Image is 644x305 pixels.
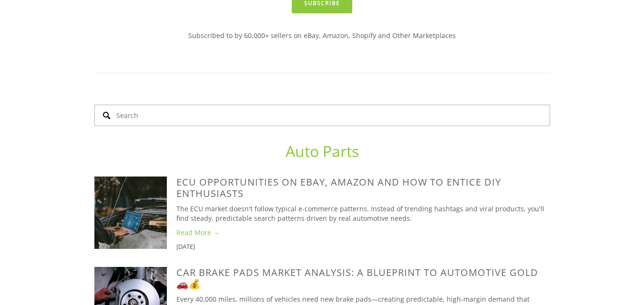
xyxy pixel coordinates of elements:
a: ECU Opportunities on eBay, Amazon and How to Entice DIY Enthusiasts [176,176,501,200]
a: Auto Parts [286,141,359,161]
input: Search [94,105,550,126]
img: ECU Opportunities on eBay, Amazon and How to Entice DIY Enthusiasts [94,177,167,249]
time: [DATE] [176,242,195,251]
p: The ECU market doesn't follow typical e-commerce patterns. Instead of trending hashtags and viral... [176,204,550,223]
a: Car Brake Pads Market Analysis: A Blueprint to Automotive Gold 🚗💰 [176,266,538,290]
a: Read More → [176,228,550,237]
p: Subscribed to by 60,000+ sellers on eBay, Amazon, Shopify and Other Marketplaces [94,30,550,41]
a: ECU Opportunities on eBay, Amazon and How to Entice DIY Enthusiasts [94,177,176,249]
